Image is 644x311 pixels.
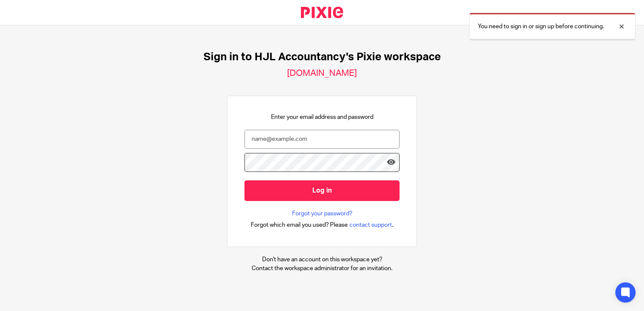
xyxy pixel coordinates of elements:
input: name@example.com [244,130,400,149]
input: Log in [244,180,400,201]
p: Enter your email address and password [271,113,373,121]
div: . [251,220,394,230]
h1: Sign in to HJL Accountancy's Pixie workspace [204,51,441,64]
p: Don't have an account on this workspace yet? [252,255,392,264]
h2: [DOMAIN_NAME] [287,68,357,79]
span: Forgot which email you used? Please [251,221,348,229]
a: Forgot your password? [292,209,352,218]
span: contact support [349,221,392,229]
p: Contact the workspace administrator for an invitation. [252,264,392,273]
p: You need to sign in or sign up before continuing. [478,22,604,31]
